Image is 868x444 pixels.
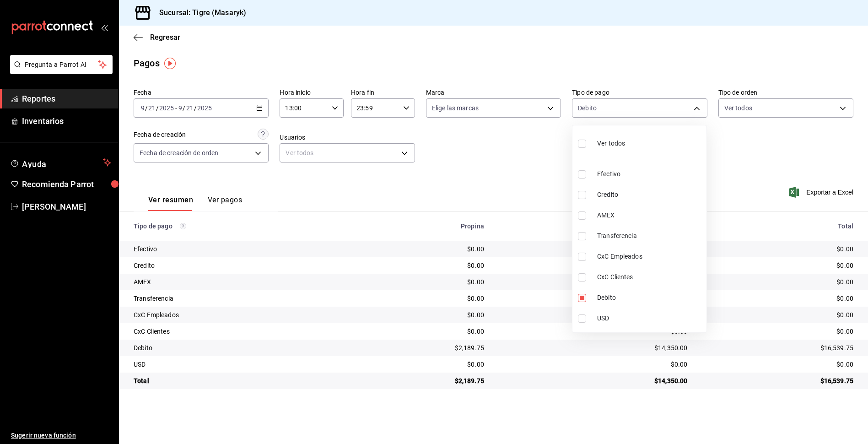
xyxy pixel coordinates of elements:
[597,272,703,282] span: CxC Clientes
[597,252,703,261] span: CxC Empleados
[597,293,703,303] span: Debito
[597,314,703,323] span: USD
[164,58,176,69] img: Tooltip marker
[597,169,703,179] span: Efectivo
[597,139,625,148] span: Ver todos
[597,211,703,220] span: AMEX
[597,231,703,241] span: Transferencia
[597,190,703,200] span: Credito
